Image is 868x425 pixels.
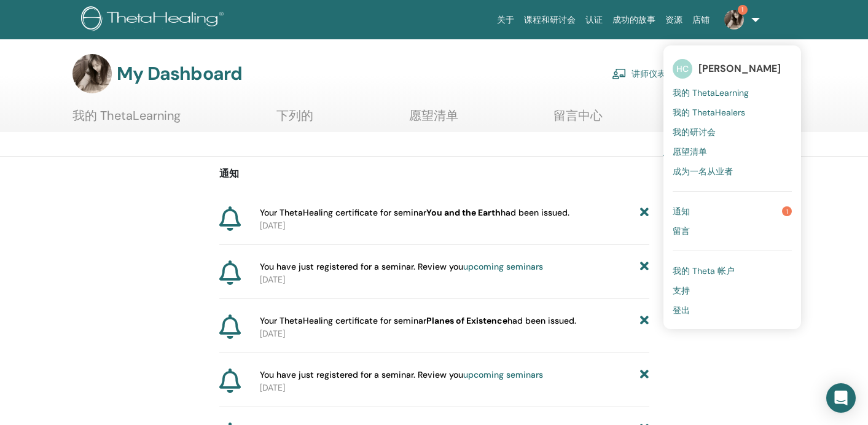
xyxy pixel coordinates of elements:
a: 店铺 [687,9,714,31]
a: 通知1 [673,201,792,221]
span: 支持 [673,285,690,296]
span: 愿望清单 [673,146,707,157]
a: 登出 [673,300,792,320]
h3: My Dashboard [117,63,242,85]
span: 留言 [673,225,690,236]
img: default.jpg [72,54,112,93]
span: 登出 [673,305,690,316]
a: 成功的故事 [608,9,660,31]
span: HC [673,59,692,79]
span: You have just registered for a seminar. Review you [260,368,543,381]
a: 我的 ThetaLearning [72,108,181,132]
a: 成为一名从业者 [673,162,792,181]
span: 1 [782,206,792,216]
span: 成为一名从业者 [673,166,733,177]
span: 通知 [673,206,690,217]
a: 我的研讨会 [673,122,792,142]
a: 关于 [492,9,519,31]
p: [DATE] [260,273,649,286]
a: HC[PERSON_NAME] [673,55,792,83]
span: Your ThetaHealing certificate for seminar had been issued. [260,206,569,219]
span: Your ThetaHealing certificate for seminar had been issued. [260,314,576,327]
img: default.jpg [724,10,744,29]
a: upcoming seminars [463,261,543,272]
ul: 1 [663,45,801,329]
p: 通知 [219,166,649,181]
b: You and the Earth [426,207,501,218]
span: You have just registered for a seminar. Review you [260,260,543,273]
a: 我的 Theta 帐户 [673,261,792,281]
a: 讲师仪表板 [612,60,674,87]
span: [PERSON_NAME] [698,62,781,75]
span: 我的 ThetaHealers [673,107,745,118]
a: 愿望清单 [409,108,458,132]
span: 1 [738,5,748,15]
a: 留言中心 [553,108,603,132]
p: [DATE] [260,327,649,340]
a: 认证 [581,9,608,31]
img: chalkboard-teacher.svg [612,68,627,79]
div: Open Intercom Messenger [826,383,856,413]
b: Planes of Existence [426,315,507,326]
a: 资源 [660,9,687,31]
a: upcoming seminars [463,369,543,380]
a: 我的 ThetaLearning [673,83,792,103]
p: [DATE] [260,219,649,232]
a: 下列的 [276,108,313,132]
span: 我的研讨会 [673,127,716,138]
img: logo.png [81,6,228,34]
a: 愿望清单 [673,142,792,162]
a: 留言 [673,221,792,241]
a: 我的 ThetaHealers [673,103,792,122]
a: 课程和研讨会 [519,9,581,31]
p: [DATE] [260,381,649,394]
span: 我的 ThetaLearning [673,87,749,98]
a: 支持 [673,281,792,300]
span: 我的 Theta 帐户 [673,265,735,276]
